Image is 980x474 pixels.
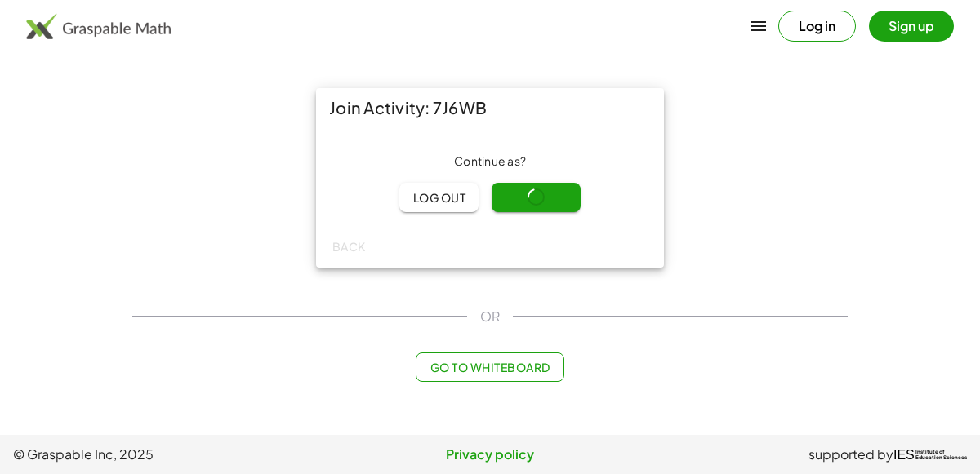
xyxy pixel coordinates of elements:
button: Go to Whiteboard [416,352,563,382]
span: Go to Whiteboard [430,360,550,374]
span: © Graspable Inc, 2025 [13,445,331,464]
span: Log out [412,190,465,205]
button: Log in [778,11,856,42]
a: IESInstitute ofEducation Sciences [893,445,967,464]
span: IES [893,447,915,463]
div: Continue as ? [329,153,651,170]
span: Institute of Education Sciences [915,450,967,461]
a: Privacy policy [331,445,648,464]
button: Sign up [869,11,954,42]
div: Join Activity: 7J6WB [316,88,664,127]
span: OR [480,307,500,326]
span: supported by [808,445,893,464]
button: Log out [399,183,479,212]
